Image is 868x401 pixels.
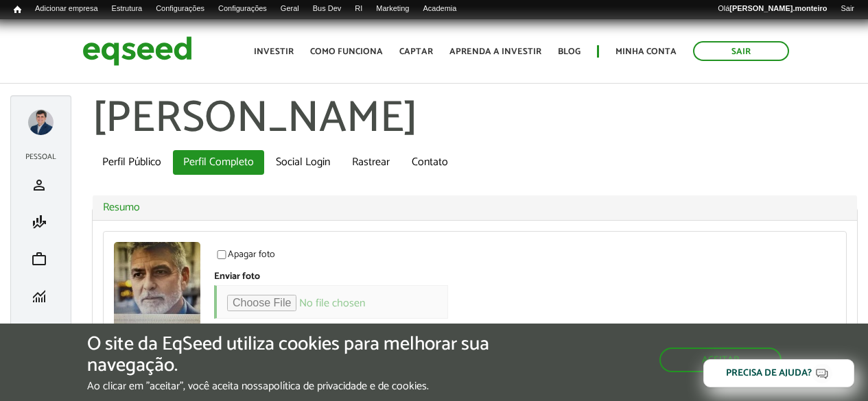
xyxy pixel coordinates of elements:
a: Minha conta [615,47,677,56]
a: Configurações [211,3,274,14]
a: Estrutura [105,3,150,14]
strong: [PERSON_NAME].monteiro [729,4,827,12]
img: EqSeed [82,33,192,69]
a: Resumo [103,202,847,213]
a: Blog [558,47,580,56]
a: Adicionar empresa [28,3,105,14]
a: Captar [399,47,433,56]
a: Sair [834,3,861,14]
a: Como funciona [310,47,383,56]
label: Enviar foto [214,272,260,282]
li: Minha simulação [18,204,64,241]
a: Contato [401,150,458,175]
a: Ver perfil do usuário. [114,242,200,328]
span: finance_mode [31,214,47,230]
span: person [31,177,47,193]
a: monitoring [21,288,60,304]
a: work [21,251,60,267]
span: Início [14,5,21,14]
p: Ao clicar em "aceitar", você aceita nossa . [87,380,504,393]
a: Olá[PERSON_NAME].monteiro [711,3,834,14]
a: Social Login [266,150,340,175]
a: finance_mode [21,214,60,230]
a: Configurações [149,3,211,14]
a: Investir [254,47,294,56]
a: Sair [693,41,789,61]
label: Apagar foto [214,250,275,264]
a: Expandir menu [28,110,54,135]
span: work [31,251,47,267]
a: Bus Dev [306,3,349,14]
li: Meu perfil [18,167,64,204]
img: Foto de pietrangelo leta [114,242,200,328]
a: Perfil Público [92,150,172,175]
li: Minhas rodadas de investimento [18,278,64,315]
a: Academia [416,3,463,14]
a: Aprenda a investir [449,47,541,56]
h2: Pessoal [18,153,64,161]
h1: [PERSON_NAME] [92,95,858,143]
a: Perfil Completo [173,150,264,175]
a: Rastrear [342,150,400,175]
a: RI [348,3,369,14]
a: person [21,177,60,193]
h5: O site da EqSeed utiliza cookies para melhorar sua navegação. [87,334,504,376]
a: Geral [274,3,306,14]
input: Apagar foto [209,250,234,259]
li: Meu portfólio [18,241,64,278]
span: monitoring [31,288,47,304]
a: Marketing [369,3,416,14]
button: Aceitar [659,348,782,372]
li: Minha empresa [18,315,64,352]
a: Início [7,3,28,16]
a: política de privacidade e de cookies [268,381,427,392]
